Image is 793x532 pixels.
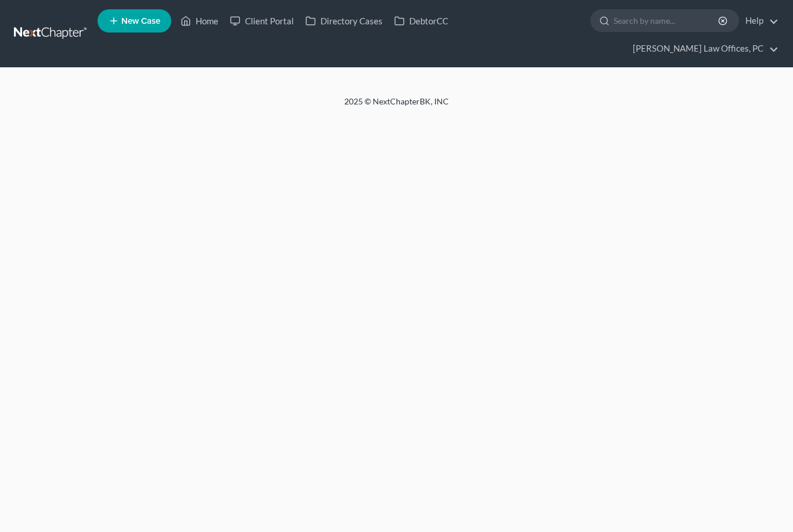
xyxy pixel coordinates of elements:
div: 2025 © NextChapterBK, INC [66,96,727,117]
a: [PERSON_NAME] Law Offices, PC [627,38,778,59]
input: Search by name... [614,10,720,31]
a: Client Portal [224,10,300,31]
a: Help [740,10,778,31]
span: New Case [121,17,160,26]
a: Directory Cases [300,10,388,31]
a: DebtorCC [388,10,454,31]
a: Home [175,10,224,31]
